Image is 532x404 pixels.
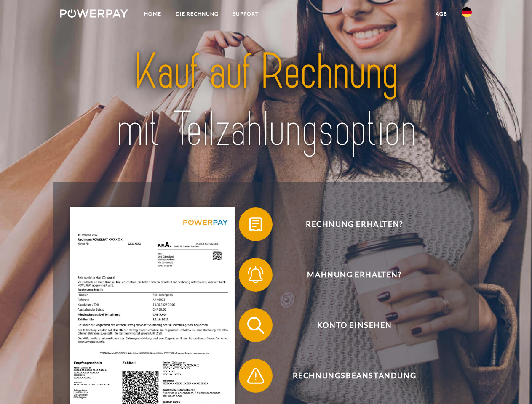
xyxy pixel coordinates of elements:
img: qb_warning.svg [245,365,266,386]
img: de [462,7,472,17]
button: Rechnung erhalten? [239,207,458,241]
img: title-powerpay_de.svg [80,40,452,161]
a: Home [137,6,168,21]
span: Mahnung erhalten? [251,258,457,292]
img: qb_search.svg [245,315,266,336]
a: SUPPORT [226,6,266,21]
img: qb_bell.svg [245,264,266,285]
span: Rechnungsbeanstandung [251,359,457,393]
a: DIE RECHNUNG [168,6,226,21]
img: logo-powerpay-white.svg [60,9,128,18]
button: Konto einsehen [239,308,458,342]
img: qb_bill.svg [245,214,266,235]
span: Konto einsehen [251,308,457,342]
span: Rechnung erhalten? [251,207,457,241]
a: agb [428,6,454,21]
button: Mahnung erhalten? [239,258,458,292]
button: Rechnungsbeanstandung [239,359,458,393]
